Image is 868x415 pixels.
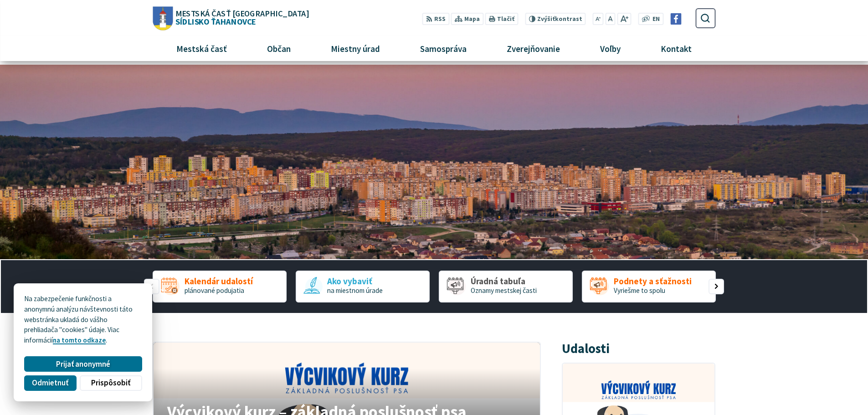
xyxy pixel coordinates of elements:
[263,36,294,61] span: Občan
[296,271,430,302] a: Ako vybaviť na miestnom úrade
[422,13,449,25] a: RSS
[582,271,716,302] div: 4 / 5
[404,36,483,61] a: Samospráva
[584,36,637,61] a: Voľby
[24,294,142,346] p: Na zabezpečenie funkčnosti a anonymnú analýzu návštevnosti táto webstránka ukladá do vášho prehli...
[652,15,660,24] span: EN
[670,13,682,25] img: Prejsť na Facebook stránku
[709,279,724,294] div: Nasledujúci slajd
[159,36,243,61] a: Mestská časť
[464,15,480,24] span: Mapa
[185,277,253,286] span: Kalendár udalostí
[56,359,110,369] span: Prijať anonymné
[175,9,308,17] span: Mestská časť [GEOGRAPHIC_DATA]
[53,336,106,344] a: na tomto odkaze
[471,277,537,286] span: Úradná tabuľa
[562,342,610,356] h3: Udalosti
[327,36,383,61] span: Miestny úrad
[327,286,383,295] span: na miestnom úrade
[503,36,564,61] span: Zverejňovanie
[153,271,287,302] div: 1 / 5
[497,15,514,23] span: Tlačiť
[617,13,631,25] button: Zväčšiť veľkosť písma
[416,36,470,61] span: Samospráva
[24,375,76,391] button: Odmietnuť
[582,271,716,302] a: Podnety a sťažnosti Vyriešme to spolu
[32,378,68,388] span: Odmietnuť
[485,13,518,25] button: Tlačiť
[185,286,244,295] span: plánované podujatia
[439,271,573,302] a: Úradná tabuľa Oznamy mestskej časti
[525,13,586,25] button: Zvýšiťkontrast
[80,375,142,391] button: Prispôsobiť
[614,277,692,286] span: Podnety a sťažnosti
[91,378,130,388] span: Prispôsobiť
[153,6,308,30] a: Logo Sídlisko Ťahanovce, prejsť na domovskú stránku.
[296,271,430,302] div: 2 / 5
[327,277,383,286] span: Ako vybaviť
[153,6,173,30] img: Prejsť na domovskú stránku
[537,15,582,23] span: kontrast
[644,36,709,61] a: Kontakt
[451,13,483,25] a: Mapa
[537,15,555,23] span: Zvýšiť
[173,9,308,26] h1: Sídlisko Ťahanovce
[250,36,307,61] a: Občan
[593,13,604,25] button: Zmenšiť veľkosť písma
[24,356,142,372] button: Prijať anonymné
[650,15,663,24] a: EN
[490,36,577,61] a: Zverejňovanie
[614,286,665,295] span: Vyriešme to spolu
[173,36,230,61] span: Mestská časť
[471,286,537,295] span: Oznamy mestskej časti
[144,279,159,294] div: Predošlý slajd
[657,36,695,61] span: Kontakt
[439,271,573,302] div: 3 / 5
[434,15,446,24] span: RSS
[153,271,287,302] a: Kalendár udalostí plánované podujatia
[314,36,396,61] a: Miestny úrad
[605,13,615,25] button: Nastaviť pôvodnú veľkosť písma
[597,36,624,61] span: Voľby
